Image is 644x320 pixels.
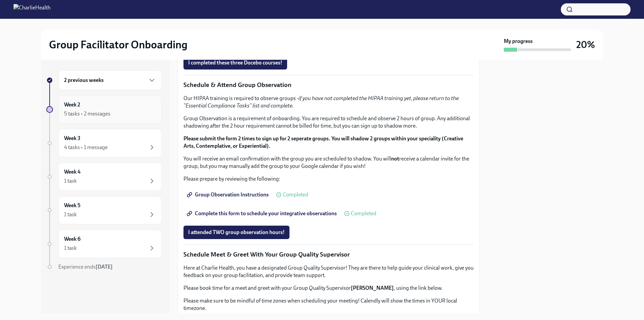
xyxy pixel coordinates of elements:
span: I completed these three Docebo courses! [188,59,282,66]
h6: 2 previous weeks [64,77,104,84]
h6: Week 4 [64,168,80,176]
a: Week 51 task [46,196,162,224]
h6: Week 5 [64,202,80,209]
h2: Group Facilitator Onboarding [49,38,187,51]
div: 1 task [64,211,77,218]
strong: [PERSON_NAME] [351,285,394,291]
span: Group Observation Instructions [188,191,269,198]
em: if you have not completed the HIPAA training yet, please return to the "Essential Compliance Task... [183,95,459,109]
p: Please prepare by reviewing the following: [183,175,474,183]
strong: My progress [504,38,533,45]
h3: 20% [576,39,595,51]
div: 1 task [64,177,77,185]
p: Schedule & Attend Group Observation [183,81,474,89]
p: Schedule Meet & Greet With Your Group Quality Supervisor [183,250,474,259]
span: Completed [351,211,376,216]
strong: not [391,155,399,162]
a: Week 34 tasks • 1 message [46,129,162,157]
div: 5 tasks • 2 messages [64,110,110,118]
span: Completed [283,192,308,197]
p: Here at Charlie Health, you have a designated Group Quality Supervisor! They are there to help gu... [183,264,474,279]
p: Our HIPAA training is required to observe groups - [183,95,474,109]
p: You will receive an email confirmation with the group you are scheduled to shadow. You will recei... [183,155,474,170]
span: I attended TWO group observation hours! [188,229,285,236]
p: Please make sure to be mindful of time zones when scheduling your meeting! Calendly will show the... [183,297,474,312]
button: I completed these three Docebo courses! [183,56,287,70]
span: Complete this form to schedule your integrative observations [188,210,337,217]
a: Group Observation Instructions [183,188,273,201]
a: Complete this form to schedule your integrative observations [183,207,341,220]
strong: Please submit the form 2 times to sign up for 2 seperate groups. You will shadow 2 groups within ... [183,135,463,149]
div: 1 task [64,244,77,252]
div: 2 previous weeks [58,71,162,90]
div: 4 tasks • 1 message [64,144,108,151]
h6: Week 3 [64,135,80,142]
span: Experience ends [58,264,113,270]
h6: Week 2 [64,101,80,108]
img: CharlieHealth [13,4,51,15]
p: Please book time for a meet and greet with your Group Quality Supervisor , using the link below. [183,284,474,292]
a: Week 25 tasks • 2 messages [46,95,162,124]
button: I attended TWO group observation hours! [183,226,289,239]
strong: [DATE] [96,264,113,270]
h6: Week 6 [64,235,80,243]
a: Week 41 task [46,163,162,191]
a: Week 61 task [46,230,162,258]
p: Group Observation is a requirement of onboarding. You are required to schedule and observe 2 hour... [183,115,474,130]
